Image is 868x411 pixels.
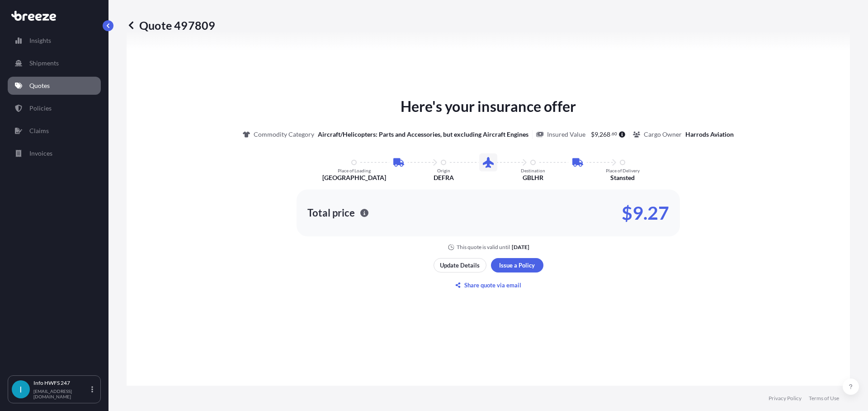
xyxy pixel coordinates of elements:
[434,258,486,272] button: Update Details
[809,395,839,402] a: Terms of Use
[598,131,599,138] span: ,
[599,131,610,138] span: 268
[437,168,450,173] p: Origin
[33,379,90,387] p: Info HWFS 247
[547,130,585,139] p: Insured Value
[8,77,101,95] a: Quotes
[29,126,49,135] p: Claims
[33,388,90,399] p: [EMAIL_ADDRESS][DOMAIN_NAME]
[523,173,543,182] p: GBLHR
[338,168,371,173] p: Place of Loading
[491,258,543,272] button: Issue a Policy
[307,208,355,217] p: Total price
[434,278,543,292] button: Share quote via email
[29,104,52,113] p: Policies
[440,261,480,270] p: Update Details
[644,130,682,139] p: Cargo Owner
[499,261,535,270] p: Issue a Policy
[685,130,734,139] p: Harrods Aviation
[594,131,598,138] span: 9
[8,122,101,140] a: Claims
[769,395,802,402] a: Privacy Policy
[606,168,640,173] p: Place of Delivery
[622,206,669,220] p: $9.27
[611,132,612,135] span: .
[512,244,529,251] p: [DATE]
[8,99,101,117] a: Policies
[612,132,617,135] span: 60
[610,173,635,182] p: Stansted
[457,244,510,251] p: This quote is valid until
[521,168,545,173] p: Destination
[8,54,101,72] a: Shipments
[434,173,454,182] p: DEFRA
[401,96,576,117] p: Here's your insurance offer
[29,81,50,90] p: Quotes
[29,59,59,68] p: Shipments
[29,36,51,45] p: Insights
[464,281,521,290] p: Share quote via email
[318,130,528,139] p: Aircraft/Helicopters: Parts and Accessories, but excluding Aircraft Engines
[29,149,52,158] p: Invoices
[254,130,314,139] p: Commodity Category
[322,173,386,182] p: [GEOGRAPHIC_DATA]
[19,385,22,394] span: I
[127,18,215,32] p: Quote 497809
[8,144,101,162] a: Invoices
[591,131,594,138] span: $
[8,32,101,50] a: Insights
